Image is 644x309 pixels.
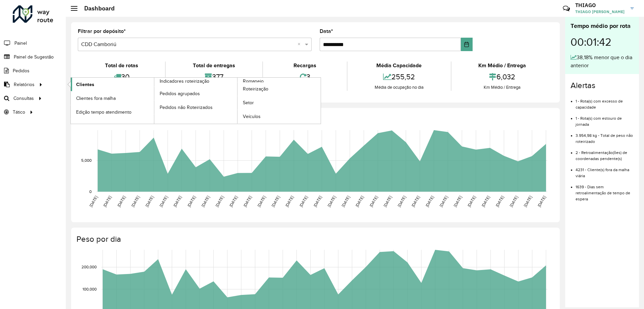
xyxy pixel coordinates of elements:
[79,62,163,70] div: Total de rotas
[576,110,634,127] li: 1 - Rota(s) com estouro de jornada
[349,84,449,91] div: Média de ocupação no dia
[83,287,97,291] text: 100,000
[237,96,321,110] a: Setor
[243,113,261,120] span: Veículos
[265,62,345,70] div: Recargas
[243,85,268,92] span: Roteirização
[13,95,34,102] span: Consultas
[453,70,551,84] div: 6,032
[89,195,98,208] text: [DATE]
[71,78,154,91] a: Clientes
[71,105,154,119] a: Edição tempo atendimento
[571,22,634,31] div: Tempo médio por rota
[461,38,473,51] button: Choose Date
[397,195,407,208] text: [DATE]
[237,110,321,123] a: Veículos
[76,234,553,244] h4: Peso por dia
[154,78,321,124] a: Romaneio
[154,101,237,114] a: Pedidos não Roteirizados
[349,70,449,84] div: 255,52
[78,27,126,35] label: Filtrar por depósito
[453,84,551,91] div: Km Médio / Entrega
[537,195,546,208] text: [DATE]
[576,145,634,162] li: 2 - Retroalimentação(ões) de coordenadas pendente(s)
[453,62,551,70] div: Km Médio / Entrega
[349,62,449,70] div: Média Capacidade
[82,265,97,269] text: 200,000
[355,195,364,208] text: [DATE]
[154,87,237,100] a: Pedidos agrupados
[257,195,266,208] text: [DATE]
[495,195,504,208] text: [DATE]
[327,195,336,208] text: [DATE]
[576,127,634,145] li: 3.954,98 kg - Total de peso não roteirizado
[299,195,308,208] text: [DATE]
[160,78,209,85] span: Indicadores roteirização
[467,195,476,208] text: [DATE]
[237,82,321,96] a: Roteirização
[79,70,163,84] div: 30
[172,195,182,208] text: [DATE]
[559,1,574,16] a: Contato Rápido
[571,31,634,53] div: 00:01:42
[243,99,254,106] span: Setor
[576,93,634,110] li: 1 - Rota(s) com excesso de capacidade
[186,195,196,208] text: [DATE]
[383,195,392,208] text: [DATE]
[14,53,54,61] span: Painel de Sugestão
[265,70,345,84] div: 3
[76,81,94,88] span: Clientes
[159,195,168,208] text: [DATE]
[81,158,92,162] text: 5,000
[71,91,154,105] a: Clientes fora malha
[425,195,434,208] text: [DATE]
[145,195,154,208] text: [DATE]
[71,78,237,124] a: Indicadores roteirização
[571,81,634,90] h4: Alertas
[243,78,264,85] span: Romaneio
[576,162,634,179] li: 4231 - Cliente(s) fora da malha viária
[201,195,210,208] text: [DATE]
[13,109,25,116] span: Tático
[575,2,626,8] h3: THIAGO
[313,195,322,208] text: [DATE]
[13,67,30,74] span: Pedidos
[76,95,116,102] span: Clientes fora malha
[369,195,378,208] text: [DATE]
[411,195,420,208] text: [DATE]
[76,109,131,116] span: Edição tempo atendimento
[575,9,626,15] span: THIAGO [PERSON_NAME]
[89,189,92,194] text: 0
[77,5,115,12] h2: Dashboard
[167,62,260,70] div: Total de entregas
[271,195,280,208] text: [DATE]
[453,195,463,208] text: [DATE]
[481,195,490,208] text: [DATE]
[284,195,294,208] text: [DATE]
[116,195,126,208] text: [DATE]
[243,195,252,208] text: [DATE]
[576,179,634,202] li: 1639 - Dias sem retroalimentação de tempo de espera
[160,104,213,111] span: Pedidos não Roteirizados
[102,195,112,208] text: [DATE]
[160,90,200,97] span: Pedidos agrupados
[167,70,260,84] div: 377
[341,195,351,208] text: [DATE]
[523,195,533,208] text: [DATE]
[130,195,140,208] text: [DATE]
[14,81,35,88] span: Relatórios
[509,195,519,208] text: [DATE]
[439,195,448,208] text: [DATE]
[14,40,27,47] span: Painel
[228,195,238,208] text: [DATE]
[571,53,634,70] div: 38,18% menor que o dia anterior
[215,195,224,208] text: [DATE]
[320,27,333,35] label: Data
[298,40,303,48] span: Clear all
